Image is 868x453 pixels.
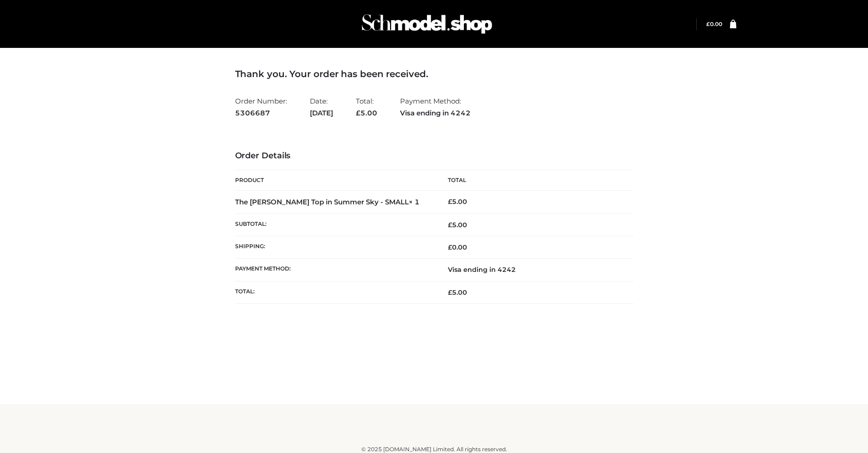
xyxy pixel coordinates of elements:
[235,198,420,206] strong: The [PERSON_NAME] Top in Summer Sky - SMALL
[235,151,633,161] h3: Order Details
[235,281,434,303] th: Total:
[235,107,287,119] strong: 5306687
[235,68,633,79] h3: Thank you. Your order has been received.
[448,243,452,251] span: £
[434,170,633,191] th: Total
[235,213,434,236] th: Subtotal:
[400,93,471,121] li: Payment Method:
[356,93,377,121] li: Total:
[706,21,710,27] span: £
[706,21,722,27] a: £0.00
[448,243,467,251] bdi: 0.00
[359,6,495,42] img: Schmodel Admin 964
[310,93,333,121] li: Date:
[434,259,633,281] td: Visa ending in 4242
[235,236,434,259] th: Shipping:
[448,288,452,297] span: £
[448,198,452,206] span: £
[448,221,467,229] span: 5.00
[448,288,467,297] span: 5.00
[235,259,434,281] th: Payment method:
[310,107,333,119] strong: [DATE]
[409,198,420,206] strong: × 1
[448,221,452,229] span: £
[706,21,722,27] bdi: 0.00
[235,170,434,191] th: Product
[356,109,360,117] span: £
[356,109,377,117] span: 5.00
[400,107,471,119] strong: Visa ending in 4242
[235,93,287,121] li: Order Number:
[448,198,467,206] bdi: 5.00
